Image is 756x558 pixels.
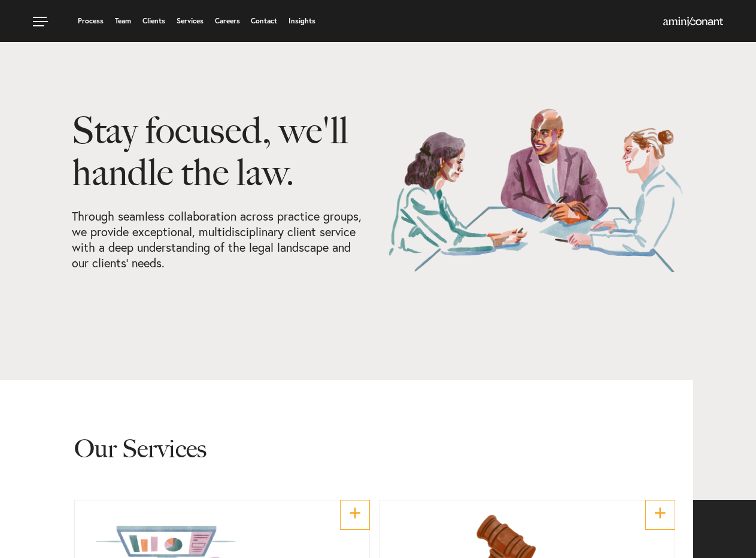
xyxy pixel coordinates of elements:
[387,108,684,272] img: Our Services
[142,17,165,25] a: Clients
[251,17,277,25] a: Contact
[289,17,315,25] a: Insights
[74,380,675,500] h2: Our Services
[72,110,369,209] h1: Stay focused, we'll handle the law.
[215,17,240,25] a: Careers
[78,17,104,25] a: Process
[115,17,131,25] a: Team
[645,500,675,530] a: +
[663,17,723,27] a: Home
[72,209,369,271] p: Through seamless collaboration across practice groups, we provide exceptional, multidisciplinary ...
[663,17,723,26] img: Amini & Conant
[340,500,370,530] a: +
[177,17,204,25] a: Services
